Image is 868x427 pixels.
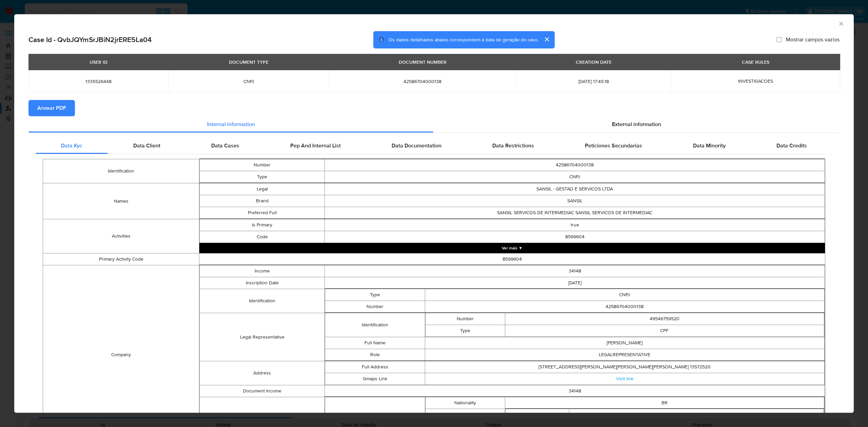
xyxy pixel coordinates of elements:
td: Brand [200,195,325,207]
td: Address [200,361,325,385]
td: Primary Activity Code [43,253,199,265]
td: [DATE] [325,277,825,289]
td: Inscription Date [200,277,325,289]
td: [PERSON_NAME] [425,337,824,349]
h2: Case Id - QvbJQYmSrJBiN2jrERE5La04 [28,35,152,44]
button: Fechar a janela [838,20,844,26]
td: Number [505,409,569,421]
div: USER ID [85,56,112,68]
span: Data Client [133,142,160,149]
span: Data Credits [776,142,807,149]
td: Number [200,159,325,171]
td: Is Primary [200,219,325,231]
td: 49546759520 [505,313,824,325]
div: Detailed internal info [36,138,832,154]
td: [STREET_ADDRESS][PERSON_NAME][PERSON_NAME][PERSON_NAME] 13572520 [425,361,824,373]
td: CPF [505,325,824,337]
td: 34148 [325,385,825,397]
td: Full Name [325,337,425,349]
td: SANSIL [325,195,825,207]
td: Number [325,301,425,313]
span: Data Cases [211,142,239,149]
button: cerrar [538,31,555,47]
span: 1335526448 [37,78,160,84]
span: [DATE] 17:45:18 [525,78,663,84]
span: Data Documentation [392,142,441,149]
button: Expand array [199,243,825,253]
td: CNPJ [325,171,825,183]
span: Data Restrictions [492,142,534,149]
span: Data Kyc [61,142,82,149]
td: LEGALREPRESENTATIVE [425,349,824,361]
td: Type [325,289,425,301]
td: SANSIL SERVICOS DE INTERMEDIAC SANSIL SERVICOS DE INTERMEDIAC [325,207,825,219]
td: 42586704000138 [425,301,824,313]
td: Names [43,183,199,219]
span: External information [612,120,661,128]
span: Data Minority [693,142,726,149]
td: Number [425,313,505,325]
span: Pep And Internal List [290,142,341,149]
td: Income [200,265,325,277]
span: CNPJ [177,78,321,84]
td: 03399248539 [569,409,824,421]
td: Identification [325,313,425,337]
div: CREATION DATE [572,56,616,68]
td: 8599604 [325,231,825,243]
td: Full Address [325,361,425,373]
span: Mostrar campos vazios [786,36,840,43]
span: Internal information [207,120,255,128]
input: Mostrar campos vazios [776,37,782,42]
span: 42586704000138 [337,78,508,84]
div: closure-recommendation-modal [14,14,854,413]
td: SANSIL - GESTAO E SERVICOS LTDA [325,183,825,195]
td: Identification [43,159,199,183]
span: Os dados detalhados abaixo correspondem à data de geração do caso. [389,36,538,43]
td: Type [425,325,505,337]
div: DOCUMENT NUMBER [395,56,451,68]
td: 8599604 [199,253,825,265]
td: Code [200,231,325,243]
div: Detailed info [28,116,840,133]
td: 34148 [325,265,825,277]
td: Legal Representative [200,313,325,361]
td: 42586704000138 [325,159,825,171]
td: true [325,219,825,231]
td: Activities [43,219,199,253]
td: Gmaps Link [325,373,425,385]
span: Anexar PDF [37,101,66,116]
td: Nationality [425,397,505,409]
span: Peticiones Secundarias [585,142,642,149]
td: CNPJ [425,289,824,301]
div: CASE RULES [738,56,773,68]
td: Document Income [200,385,325,397]
td: Preferred Full [200,207,325,219]
td: BR [505,397,824,409]
div: DOCUMENT TYPE [225,56,273,68]
td: Identification [200,289,325,313]
td: Type [200,171,325,183]
span: INVESTIGACOES [738,78,773,84]
a: Visit link [616,375,633,382]
td: Role [325,349,425,361]
td: Legal [200,183,325,195]
button: Anexar PDF [28,100,75,116]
